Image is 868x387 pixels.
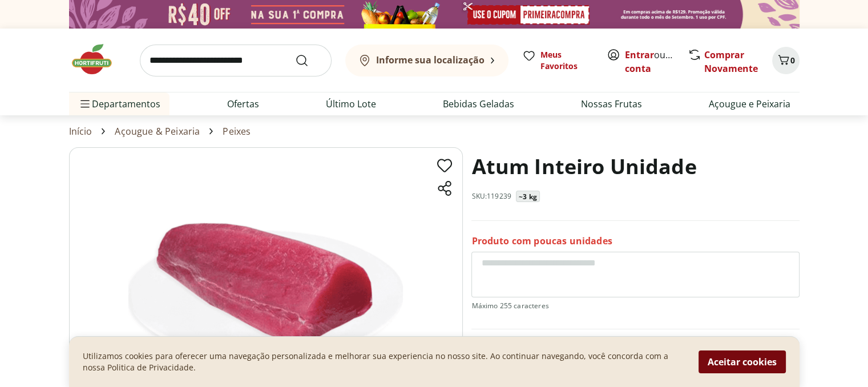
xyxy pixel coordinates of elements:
p: Produto com poucas unidades [471,235,612,247]
button: Aceitar cookies [699,350,786,373]
input: search [140,45,332,76]
h1: Atum Inteiro Unidade [471,147,696,186]
span: Departamentos [78,90,160,118]
span: Meus Favoritos [540,49,593,72]
a: Nossas Frutas [581,97,642,111]
b: Informe sua localização [376,54,485,66]
a: Meus Favoritos [522,49,593,72]
span: ou [625,48,676,75]
a: Bebidas Geladas [443,97,514,111]
a: Açougue & Peixaria [115,126,200,136]
button: Carrinho [772,47,800,74]
span: 0 [790,55,795,66]
p: SKU: 119239 [471,192,511,201]
a: Açougue e Peixaria [709,97,790,111]
a: Ofertas [227,97,259,111]
button: Submit Search [295,54,322,67]
a: Criar conta [625,49,688,75]
a: Início [69,126,92,136]
button: Menu [78,90,92,118]
a: Entrar [625,49,654,61]
p: ~3 kg [519,192,537,201]
button: Informe sua localização [345,45,508,76]
p: Utilizamos cookies para oferecer uma navegação personalizada e melhorar sua experiencia no nosso ... [83,350,685,373]
a: Comprar Novamente [704,49,758,75]
a: Último Lote [326,97,376,111]
a: Peixes [223,126,251,136]
img: Hortifruti [69,42,126,76]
